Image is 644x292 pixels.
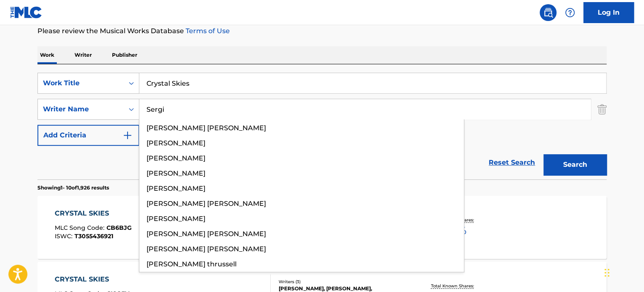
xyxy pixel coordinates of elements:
img: Delete Criterion [597,99,607,120]
span: [PERSON_NAME] [PERSON_NAME] [146,245,266,253]
p: Please review the Musical Works Database [37,26,607,36]
a: Reset Search [484,153,539,172]
span: [PERSON_NAME] [PERSON_NAME] [146,200,266,208]
span: T3055436921 [75,232,113,240]
span: [PERSON_NAME] [146,184,205,192]
img: search [543,8,553,18]
div: Widget συνομιλίας [602,252,644,292]
div: CRYSTAL SKIES [55,208,132,218]
form: Search Form [37,73,607,179]
p: Writer [72,46,94,64]
div: Help [562,4,578,21]
span: MLC Song Code : [55,224,106,231]
span: [PERSON_NAME] [PERSON_NAME] [146,230,266,238]
a: Terms of Use [184,27,230,35]
div: CRYSTAL SKIES [55,274,129,284]
span: ISWC : [55,232,75,240]
div: Work Title [43,78,119,88]
img: help [565,8,575,18]
button: Search [543,154,607,175]
p: Publisher [109,46,140,64]
span: [PERSON_NAME] [146,139,205,147]
span: [PERSON_NAME] [146,154,205,162]
p: Total Known Shares: [431,283,476,289]
a: Public Search [540,4,556,21]
iframe: Chat Widget [602,252,644,292]
span: CB6BJG [106,224,132,231]
a: CRYSTAL SKIESMLC Song Code:CB6BJGISWC:T3055436921Writers (3)[PERSON_NAME] [PERSON_NAME], [PERSON_... [37,196,607,259]
span: [PERSON_NAME] [146,169,205,177]
span: [PERSON_NAME] [146,215,205,223]
div: Writers ( 3 ) [279,279,406,285]
a: Log In [583,2,634,23]
p: Showing 1 - 10 of 1,926 results [37,184,109,192]
div: Writer Name [43,104,119,114]
img: MLC Logo [10,6,43,18]
span: [PERSON_NAME] thrussell [146,260,237,268]
img: 9d2ae6d4665cec9f34b9.svg [122,130,133,140]
div: Μεταφορά [604,260,609,285]
button: Add Criteria [37,125,139,146]
p: Work [37,46,57,64]
span: [PERSON_NAME] [PERSON_NAME] [146,124,266,132]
